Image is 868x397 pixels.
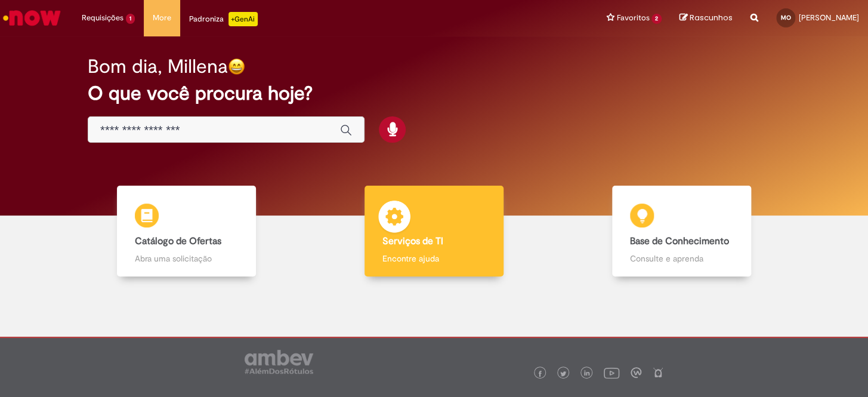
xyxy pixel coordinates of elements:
[245,350,313,374] img: logo_footer_ambev_rotulo_gray.png
[584,370,590,377] img: logo_footer_linkedin.png
[537,371,543,377] img: logo_footer_facebook.png
[679,13,733,24] a: Rascunhos
[690,12,733,23] span: Rascunhos
[135,253,238,264] p: Abra uma solicitação
[604,365,619,380] img: logo_footer_youtube.png
[1,6,63,30] img: ServiceNow
[560,371,566,377] img: logo_footer_twitter.png
[228,58,245,75] img: happy-face.png
[781,14,791,21] span: MO
[153,12,171,24] span: More
[653,367,663,378] img: logo_footer_naosei.png
[630,253,733,264] p: Consulte e aprenda
[651,14,662,24] span: 2
[126,14,135,24] span: 1
[135,235,221,247] b: Catálogo de Ofertas
[382,235,443,247] b: Serviços de TI
[88,83,780,104] h2: O que você procura hoje?
[189,12,258,26] div: Padroniza
[558,186,805,277] a: Base de Conhecimento Consulte e aprenda
[82,12,123,24] span: Requisições
[88,56,228,77] h2: Bom dia, Millena
[630,235,728,247] b: Base de Conhecimento
[799,13,859,23] span: [PERSON_NAME]
[63,186,310,277] a: Catálogo de Ofertas Abra uma solicitação
[631,367,641,378] img: logo_footer_workplace.png
[310,186,558,277] a: Serviços de TI Encontre ajuda
[228,12,258,26] p: +GenAi
[616,12,649,24] span: Favoritos
[382,253,486,264] p: Encontre ajuda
